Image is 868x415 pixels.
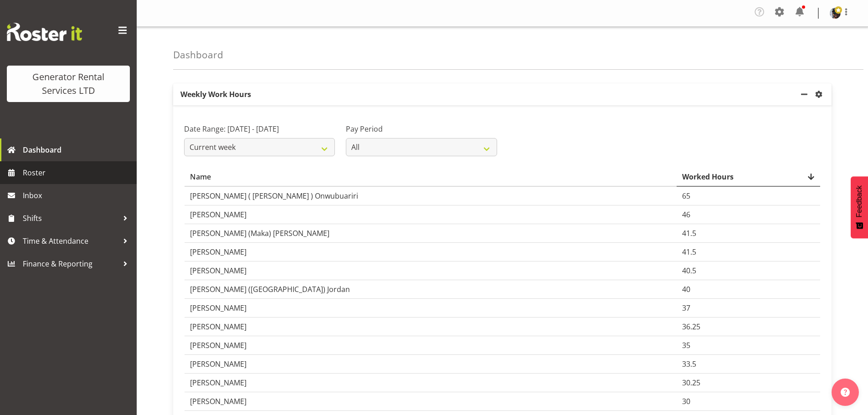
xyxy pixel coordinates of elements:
td: [PERSON_NAME] ( [PERSON_NAME] ) Onwubuariri [185,187,677,205]
td: [PERSON_NAME] [185,355,677,374]
span: Dashboard [23,143,132,157]
button: Feedback - Show survey [851,176,868,238]
label: Date Range: [DATE] - [DATE] [184,123,335,134]
div: Worked Hours [682,171,815,182]
span: Roster [23,166,132,179]
td: [PERSON_NAME] [185,299,677,318]
p: Weekly Work Hours [173,83,799,105]
span: 35 [682,340,690,350]
td: [PERSON_NAME] [185,392,677,411]
td: [PERSON_NAME] (Maka) [PERSON_NAME] [185,224,677,243]
span: 46 [682,210,690,220]
span: Time & Attendance [23,234,118,248]
a: settings [813,89,828,100]
div: Generator Rental Services LTD [16,70,121,97]
h4: Dashboard [173,50,223,60]
td: [PERSON_NAME] ([GEOGRAPHIC_DATA]) Jordan [185,280,677,299]
span: 40 [682,284,690,294]
img: Rosterit website logo [7,23,82,41]
span: 30 [682,396,690,406]
span: Shifts [23,211,118,225]
td: [PERSON_NAME] [185,243,677,261]
td: [PERSON_NAME] [185,261,677,280]
img: help-xxl-2.png [841,388,850,397]
span: Finance & Reporting [23,257,118,271]
span: 65 [682,191,690,201]
label: Pay Period [346,123,497,134]
span: 41.5 [682,228,696,238]
div: Name [190,171,671,182]
span: 30.25 [682,378,700,388]
td: [PERSON_NAME] [185,336,677,355]
td: [PERSON_NAME] [185,318,677,336]
td: [PERSON_NAME] [185,205,677,224]
span: 40.5 [682,266,696,276]
span: 41.5 [682,247,696,257]
span: 37 [682,303,690,313]
span: 33.5 [682,359,696,369]
td: [PERSON_NAME] [185,374,677,392]
span: Feedback [855,185,863,217]
a: minimize [799,83,813,105]
span: Inbox [23,189,132,202]
img: zak-c4-tapling8d06a56ee3cf7edc30ba33f1efe9ca8c.png [830,8,841,19]
span: 36.25 [682,322,700,332]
